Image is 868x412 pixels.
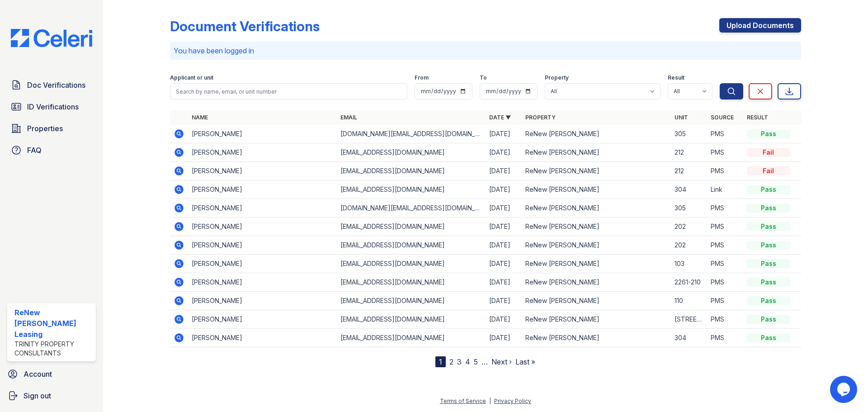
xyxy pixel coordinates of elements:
td: [PERSON_NAME] [188,125,337,143]
div: Pass [747,222,790,231]
td: [PERSON_NAME] [188,218,337,236]
td: PMS [707,162,743,180]
td: PMS [707,310,743,329]
td: 305 [671,125,707,143]
a: Unit [675,114,688,121]
a: 4 [465,357,470,366]
label: Result [668,74,684,81]
td: [DATE] [486,143,522,162]
td: [DATE] [486,162,522,180]
div: Pass [747,185,790,194]
div: Document Verifications [170,18,320,34]
span: Doc Verifications [27,80,85,90]
label: To [480,74,487,81]
td: PMS [707,273,743,292]
a: Last » [515,357,535,366]
td: [EMAIL_ADDRESS][DOMAIN_NAME] [337,236,486,255]
td: ReNew [PERSON_NAME] [522,255,670,273]
span: Properties [27,123,63,134]
div: Fail [747,148,790,157]
td: PMS [707,236,743,255]
td: [DATE] [486,310,522,329]
div: Pass [747,278,790,287]
a: Result [747,114,768,121]
td: [DOMAIN_NAME][EMAIL_ADDRESS][DOMAIN_NAME] [337,125,486,143]
td: ReNew [PERSON_NAME] [522,125,670,143]
td: [DATE] [486,292,522,310]
a: 3 [457,357,462,366]
td: ReNew [PERSON_NAME] [522,180,670,199]
td: [STREET_ADDRESS] [671,310,707,329]
div: Pass [747,204,790,213]
td: Link [707,180,743,199]
div: Pass [747,241,790,250]
a: Name [192,114,208,121]
label: Applicant or unit [170,74,213,81]
td: PMS [707,255,743,273]
td: 212 [671,143,707,162]
td: PMS [707,329,743,347]
td: ReNew [PERSON_NAME] [522,236,670,255]
div: Pass [747,296,790,305]
td: ReNew [PERSON_NAME] [522,143,670,162]
p: You have been logged in [174,45,797,56]
td: PMS [707,218,743,236]
td: [DATE] [486,218,522,236]
span: ID Verifications [27,101,79,112]
div: Trinity Property Consultants [14,340,92,358]
td: [PERSON_NAME] [188,162,337,180]
a: Sign out [4,387,99,405]
a: Doc Verifications [7,76,96,94]
td: [PERSON_NAME] [188,329,337,347]
td: [EMAIL_ADDRESS][DOMAIN_NAME] [337,310,486,329]
td: [EMAIL_ADDRESS][DOMAIN_NAME] [337,273,486,292]
a: 2 [449,357,453,366]
label: Property [545,74,569,81]
td: ReNew [PERSON_NAME] [522,199,670,218]
td: [EMAIL_ADDRESS][DOMAIN_NAME] [337,255,486,273]
a: Terms of Service [440,398,486,404]
td: [EMAIL_ADDRESS][DOMAIN_NAME] [337,143,486,162]
iframe: chat widget [830,376,859,403]
td: ReNew [PERSON_NAME] [522,162,670,180]
td: 110 [671,292,707,310]
td: 2261-210 [671,273,707,292]
a: Account [4,365,99,383]
td: [DATE] [486,199,522,218]
div: 1 [435,356,446,367]
td: PMS [707,292,743,310]
a: Privacy Policy [494,398,531,404]
td: PMS [707,125,743,143]
td: [EMAIL_ADDRESS][DOMAIN_NAME] [337,162,486,180]
td: 103 [671,255,707,273]
span: … [481,356,488,367]
a: ID Verifications [7,98,96,116]
label: From [415,74,429,81]
a: Property [525,114,556,121]
span: Sign out [24,390,51,401]
td: ReNew [PERSON_NAME] [522,218,670,236]
a: Properties [7,119,96,137]
td: [EMAIL_ADDRESS][DOMAIN_NAME] [337,180,486,199]
a: Source [711,114,734,121]
td: [PERSON_NAME] [188,292,337,310]
a: Email [340,114,357,121]
span: Account [24,369,52,379]
div: Pass [747,259,790,268]
div: Pass [747,315,790,324]
div: | [489,398,491,404]
a: Next › [491,357,512,366]
td: [PERSON_NAME] [188,255,337,273]
td: ReNew [PERSON_NAME] [522,292,670,310]
input: Search by name, email, or unit number [170,83,407,99]
span: FAQ [27,145,42,156]
td: [DATE] [486,329,522,347]
a: Upload Documents [719,18,801,33]
td: [DATE] [486,236,522,255]
a: FAQ [7,141,96,159]
div: ReNew [PERSON_NAME] Leasing [14,307,92,340]
td: PMS [707,143,743,162]
td: ReNew [PERSON_NAME] [522,273,670,292]
td: [DATE] [486,125,522,143]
